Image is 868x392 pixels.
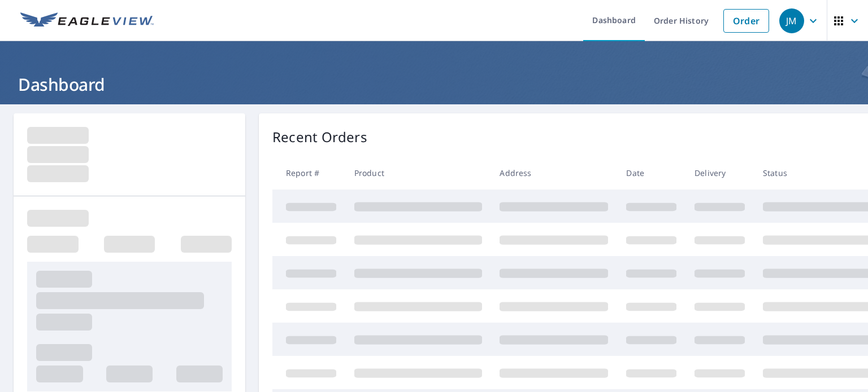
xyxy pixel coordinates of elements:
[272,156,345,190] th: Report #
[345,156,491,190] th: Product
[723,9,769,33] a: Order
[617,156,685,190] th: Date
[20,12,154,29] img: EV Logo
[14,73,854,96] h1: Dashboard
[779,8,804,33] div: JM
[491,156,617,190] th: Address
[685,156,754,190] th: Delivery
[272,127,367,147] p: Recent Orders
